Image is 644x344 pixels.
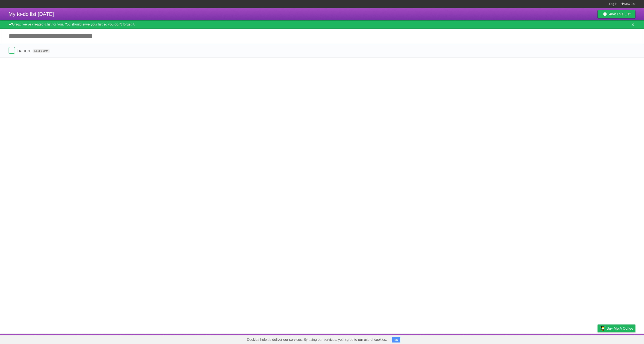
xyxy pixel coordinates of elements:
b: This List [616,12,631,16]
span: No due date [33,49,50,53]
a: SaveThis List [598,10,635,18]
a: Suggest a feature [608,335,635,343]
img: Buy me a coffee [600,325,605,332]
span: My to-do list [DATE] [9,11,54,17]
button: OK [392,337,400,342]
span: bacon [17,48,31,53]
a: Terms [577,335,587,343]
a: Developers [555,335,572,343]
label: Done [9,47,15,54]
span: Buy me a coffee [607,325,633,332]
a: About [541,335,550,343]
a: Buy me a coffee [598,324,635,332]
span: Cookies help us deliver our services. By using our services, you agree to our use of cookies. [243,335,391,344]
a: Privacy [592,335,603,343]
